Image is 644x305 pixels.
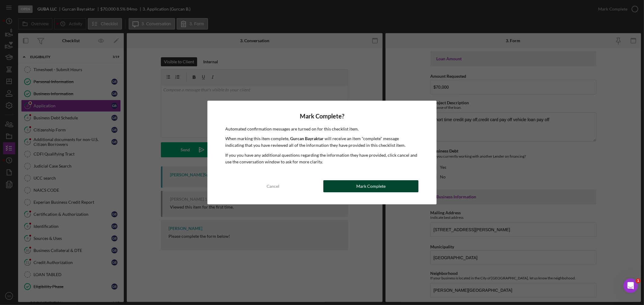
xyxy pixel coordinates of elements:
button: Mark Complete [323,180,418,192]
button: Cancel [226,180,321,192]
div: Mark Complete [356,180,386,192]
b: Gurcan Bayraktar [290,136,324,141]
span: 1 [636,278,641,283]
p: If you you have any additional questions regarding the information they have provided, click canc... [226,152,419,165]
iframe: Intercom live chat [623,278,638,293]
p: Automated confirmation messages are turned on for this checklist item. [226,126,419,132]
h4: Mark Complete? [226,113,419,120]
p: When marking this item complete, will receive an item "complete" message indicating that you have... [226,135,419,149]
div: Cancel [267,180,279,192]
